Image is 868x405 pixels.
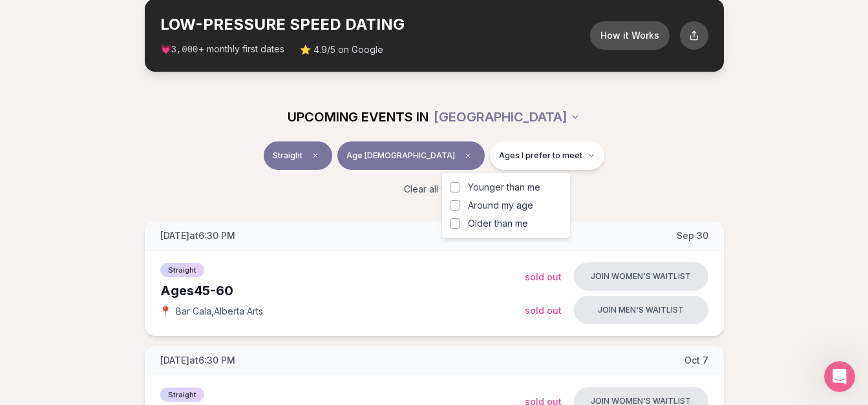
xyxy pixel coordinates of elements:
span: Around my age [468,199,533,212]
button: How it Works [590,21,670,50]
span: Bar Cala , Alberta Arts [176,305,263,318]
div: Ages 45-60 [160,282,525,300]
span: Straight [273,151,302,161]
button: Ages I prefer to meet [490,141,604,170]
span: [DATE] at 6:30 PM [160,354,235,367]
span: UPCOMING EVENTS IN [288,108,429,126]
span: Sold Out [525,305,562,316]
button: [GEOGRAPHIC_DATA] [434,103,580,131]
button: Around my age [450,200,460,211]
iframe: Intercom live chat [824,361,855,392]
span: Oct 7 [684,354,708,367]
span: Age [DEMOGRAPHIC_DATA] [346,151,455,161]
h2: LOW-PRESSURE SPEED DATING [160,14,590,35]
button: Join women's waitlist [574,262,708,291]
span: 📍 [160,306,171,317]
span: 3,000 [171,45,198,55]
button: Join men's waitlist [574,296,708,324]
span: Straight [160,263,204,277]
span: ⭐ 4.9/5 on Google [300,43,383,56]
span: Clear age [460,148,476,163]
button: Age [DEMOGRAPHIC_DATA]Clear age [337,141,485,170]
span: [DATE] at 6:30 PM [160,229,235,242]
span: 💗 + monthly first dates [160,43,284,56]
button: Younger than me [450,182,460,192]
button: Older than me [450,218,460,229]
button: Clear all filters [396,175,472,203]
span: Straight [160,388,204,402]
span: Sep 30 [677,229,708,242]
span: Ages I prefer to meet [499,151,582,161]
span: Older than me [468,217,528,230]
span: Sold Out [525,271,562,282]
button: StraightClear event type filter [264,141,332,170]
span: Younger than me [468,181,540,194]
span: Clear event type filter [308,148,323,163]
